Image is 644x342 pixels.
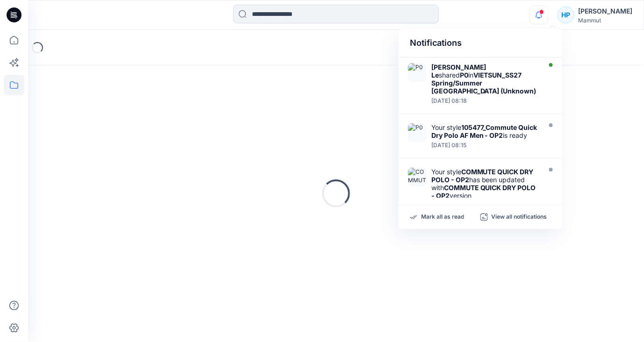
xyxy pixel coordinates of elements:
[399,29,562,57] div: Notifications
[431,168,539,199] div: Your style has been updated with version
[408,123,427,142] img: P0
[408,168,427,186] img: COMMUTE QUICK DRY POLO - OP2
[578,17,632,24] div: Mammut
[408,63,427,82] img: P0
[431,168,534,184] strong: COMMUTE QUICK DRY POLO - OP2
[421,213,464,221] p: Mark all as read
[431,63,487,79] strong: [PERSON_NAME] Le
[431,184,536,199] strong: COMMUTE QUICK DRY POLO - OP2
[431,123,537,139] strong: 105477_Commute Quick Dry Polo AF Men - OP2
[460,71,468,79] strong: P0
[431,63,539,95] div: shared in
[578,6,632,17] div: [PERSON_NAME]
[431,123,539,139] div: Your style is ready
[558,7,574,23] div: HP
[492,213,547,221] p: View all notifications
[431,98,539,104] div: Friday, August 08, 2025 08:18
[431,142,539,149] div: Friday, August 08, 2025 08:15
[431,71,537,95] strong: VIETSUN_SS27 Spring/Summer [GEOGRAPHIC_DATA] (Unknown)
